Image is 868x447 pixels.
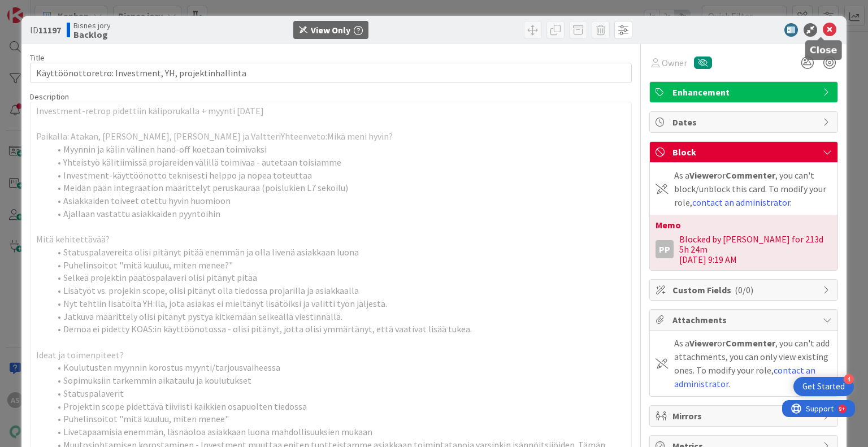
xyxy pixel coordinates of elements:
li: Investment-käyttöönotto teknisesti helppo ja nopea toteuttaa [50,169,625,182]
li: Yhteistyö kälitiimissä projareiden välillä toimivaa - autetaan toisiamme [50,156,625,169]
span: Description [30,92,69,102]
b: Viewer [689,170,717,181]
li: Livetapaamisia enemmän, läsnäoloa asiakkaan luona mahdollisuuksien mukaan [50,426,625,439]
div: 4 [844,374,854,384]
span: Support [24,2,51,15]
span: Dates [672,115,817,129]
div: Blocked by [PERSON_NAME] for 213d 5h 24m [DATE] 9:19 AM [679,234,832,264]
b: Backlog [73,30,111,39]
li: Demoa ei pidetty KOAS:in käyttöönotossa - olisi pitänyt, jotta olisi ymmärtänyt, että vaativat li... [50,323,625,336]
span: ( 0/0 ) [735,284,753,296]
li: Lisätyöt vs. projekin scope, olisi pitänyt olla tiedossa projarilla ja asiakkaalla [50,284,625,297]
div: PP [656,240,674,258]
li: Projektin scope pidettävä tiiviisti kaikkien osapuolten tiedossa [50,400,625,413]
span: Mirrors [672,409,817,423]
div: Memo [656,220,832,229]
li: Statuspalaverit [50,387,625,400]
span: Owner [662,56,687,70]
h5: Close [810,45,837,55]
b: Commenter [726,337,775,349]
div: View Only [311,23,350,37]
li: Jatkuva määrittely olisi pitänyt pystyä kitkemään selkeällä viestinnällä. [50,310,625,323]
li: Ajallaan vastattu asiakkaiden pyyntöihin [50,207,625,220]
span: Attachments [672,313,817,327]
li: Nyt tehtiin lisätöitä YH:lla, jota asiakas ei mieltänyt lisätöiksi ja valitti työn jäljestä. [50,297,625,310]
li: Meidän pään integraation määrittelyt peruskauraa (poislukien L7 sekoilu) [50,181,625,194]
p: Mitä kehitettävää? [36,233,625,246]
div: As a or , you can't block/unblock this card. To modify your role, . [674,168,832,209]
p: Investment-retrop pidettiin käliporukalla + myynti [DATE] [36,105,625,118]
span: Enhancement [672,85,817,99]
a: contact an administrator [692,197,790,208]
li: Myynnin ja kälin välinen hand-off koetaan toimivaksi [50,143,625,156]
div: 9+ [57,5,63,14]
li: Sopimuksiin tarkemmin aikataulu ja koulutukset [50,374,625,387]
p: Paikalla: Atakan, [PERSON_NAME], [PERSON_NAME] ja ValtteriYhteenveto:Mikä meni hyvin? [36,130,625,143]
div: Open Get Started checklist, remaining modules: 4 [793,377,854,396]
li: Koulutusten myynnin korostus myynti/tarjousvaiheessa [50,361,625,374]
label: Title [30,53,45,63]
span: Block [672,145,817,159]
span: Custom Fields [672,283,817,297]
li: Asiakkaiden toiveet otettu hyvin huomioon [50,194,625,207]
li: Puhelinsoitot "mitä kuuluu, miten menee?" [50,259,625,272]
p: Ideat ja toimenpiteet? [36,349,625,362]
b: Viewer [689,337,717,349]
input: type card name here... [30,63,631,83]
li: Selkeä projektin päätöspalaveri olisi pitänyt pitää [50,271,625,284]
li: Statuspalavereita olisi pitänyt pitää enemmän ja olla livenä asiakkaan luona [50,246,625,259]
b: 11197 [38,24,61,36]
div: Get Started [802,381,845,392]
li: Puhelinsoitot "mitä kuuluu, miten menee" [50,413,625,426]
b: Commenter [726,170,775,181]
div: As a or , you can't add attachments, you can only view existing ones. To modify your role, . [674,336,832,390]
span: Bisnes jory [73,21,111,30]
span: ID [30,23,61,37]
